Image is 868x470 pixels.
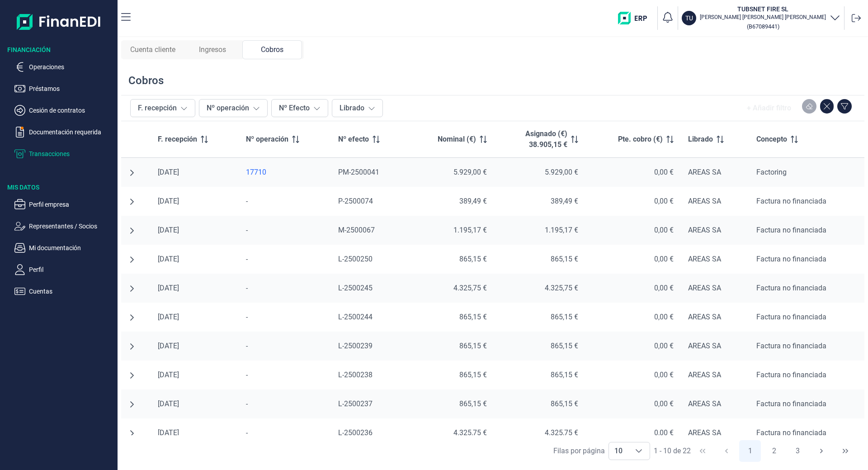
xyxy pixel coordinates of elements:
span: Factura no financiada [756,370,826,379]
button: Nº Efecto [271,99,328,117]
div: AREAS SA [688,370,742,380]
button: undefined null [128,401,136,408]
div: [DATE] [158,313,231,322]
button: undefined null [128,314,136,321]
div: Choose [628,442,650,460]
div: - [246,226,324,235]
div: AREAS SA [688,399,742,408]
button: undefined null [128,372,136,379]
button: Perfil empresa [14,199,114,210]
p: Operaciones [29,62,114,72]
p: Cesión de contratos [29,105,114,116]
div: - [246,428,324,437]
div: 0,00 € [593,226,674,235]
button: Librado [332,99,383,117]
button: TUTUBSNET FIRE SL[PERSON_NAME] [PERSON_NAME] [PERSON_NAME](B67089441) [682,5,840,32]
div: - [246,342,324,351]
small: Copiar cif [747,23,779,30]
div: 865,15 € [501,342,579,351]
p: TU [685,14,693,23]
span: Factura no financiada [756,255,826,263]
div: 4.325,75 € [501,284,579,293]
span: L-2500250 [338,255,373,263]
button: Mi documentación [14,242,114,253]
span: Factura no financiada [756,197,826,205]
div: 4.325,75 € [415,428,487,437]
button: Previous Page [716,440,737,462]
div: AREAS SA [688,226,742,235]
div: 0,00 € [593,313,674,322]
span: Pte. cobro (€) [618,134,663,145]
button: Perfil [14,264,114,275]
div: 5.929,00 € [501,168,579,177]
div: 4.325,75 € [501,428,579,437]
div: - [246,370,324,380]
span: Ingresos [199,44,226,55]
div: AREAS SA [688,342,742,351]
p: Perfil empresa [29,199,114,210]
div: 0,00 € [593,168,674,177]
div: AREAS SA [688,313,742,322]
span: 1 - 10 de 22 [654,447,691,455]
span: Concepto [756,134,787,145]
p: Cuentas [29,286,114,297]
a: 17710 [246,168,324,177]
span: Factura no financiada [756,342,826,350]
span: Factura no financiada [756,284,826,292]
div: 0,00 € [593,284,674,293]
div: AREAS SA [688,168,742,177]
p: Perfil [29,264,114,275]
span: 10 [609,442,628,460]
span: Factura no financiada [756,226,826,234]
p: Préstamos [29,83,114,94]
p: Asignado (€) [525,128,567,139]
div: 5.929,00 € [415,168,487,177]
div: 0,00 € [593,197,674,206]
div: - [246,284,324,293]
div: [DATE] [158,226,231,235]
button: Cuentas [14,286,114,297]
button: Documentación requerida [14,127,114,138]
button: Préstamos [14,83,114,94]
span: L-2500237 [338,399,373,408]
button: First Page [692,440,713,462]
span: P-2500074 [338,197,373,205]
div: 865,15 € [415,399,487,408]
div: 0,00 € [593,370,674,380]
span: PM-2500041 [338,168,379,176]
button: Nº operación [199,99,268,117]
div: 865,15 € [501,313,579,322]
div: [DATE] [158,255,231,264]
span: Nominal (€) [438,134,476,145]
span: M-2500067 [338,226,375,234]
div: 1.195,17 € [501,226,579,235]
div: 0,00 € [593,342,674,351]
div: AREAS SA [688,428,742,437]
div: AREAS SA [688,255,742,264]
span: Librado [688,134,713,145]
div: Ingresos [183,40,242,59]
div: AREAS SA [688,284,742,293]
span: Factura no financiada [756,428,826,437]
img: Logo de aplicación [17,7,101,36]
div: 389,49 € [415,197,487,206]
div: AREAS SA [688,197,742,206]
div: Cobros [128,73,164,88]
button: Representantes / Socios [14,221,114,232]
h3: TUBSNET FIRE SL [700,5,826,14]
span: Nº operación [246,134,288,145]
button: undefined null [128,285,136,292]
button: Transacciones [14,148,114,159]
div: [DATE] [158,428,231,437]
span: L-2500236 [338,428,373,437]
div: - [246,197,324,206]
span: L-2500245 [338,284,373,292]
button: Cesión de contratos [14,105,114,116]
div: Filas por página [553,446,605,456]
span: Factoring [756,168,787,176]
div: 865,15 € [501,370,579,380]
div: 865,15 € [415,313,487,322]
div: [DATE] [158,197,231,206]
div: 865,15 € [501,399,579,408]
div: 865,15 € [415,342,487,351]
